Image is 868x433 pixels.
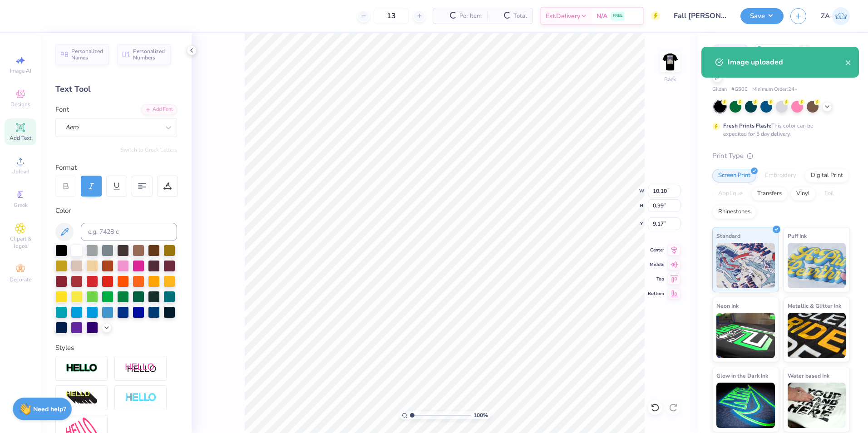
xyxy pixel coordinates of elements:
div: Screen Print [712,169,756,182]
label: Font [55,104,69,115]
span: Puff Ink [788,231,807,241]
span: 100 % [473,411,488,419]
span: Per Item [459,11,482,21]
input: – – [374,8,409,24]
div: Vinyl [790,187,816,201]
div: Image uploaded [728,57,845,68]
div: Digital Print [805,169,849,182]
div: Applique [712,187,749,201]
span: Designs [10,101,30,108]
span: Decorate [10,276,31,283]
span: Upload [11,168,30,175]
div: Color [55,206,177,216]
span: Minimum Order: 24 + [752,86,798,93]
span: Personalized Numbers [133,48,165,61]
img: Standard [716,243,775,288]
div: Add Font [141,104,177,115]
span: Gildan [712,86,727,93]
span: Total [513,11,527,21]
span: Personalized Names [71,48,104,61]
strong: Need help? [33,405,66,413]
span: Greek [14,202,28,209]
span: FREE [613,13,622,19]
span: Metallic & Glitter Ink [788,301,841,310]
img: 3d Illusion [66,391,98,405]
span: Glow in the Dark Ink [716,371,768,380]
img: Back [661,53,679,71]
span: Image AI [10,67,31,74]
div: Rhinestones [712,205,756,219]
span: Water based Ink [788,371,829,380]
div: Transfers [751,187,788,201]
img: Puff Ink [788,243,846,288]
span: Top [648,276,664,282]
img: Glow in the Dark Ink [716,383,775,428]
img: Shadow [125,363,157,374]
div: Styles [55,343,177,353]
strong: Fresh Prints Flash: [723,122,771,129]
span: Bottom [648,290,664,297]
span: Add Text [10,134,31,142]
div: Back [664,75,676,84]
span: # G500 [731,86,748,93]
button: Switch to Greek Letters [120,146,177,153]
div: Print Type [712,151,850,161]
div: This color can be expedited for 5 day delivery. [723,122,835,138]
span: Neon Ink [716,301,739,310]
span: N/A [597,11,607,21]
span: Middle [648,261,664,268]
span: Center [648,247,664,253]
span: Est. Delivery [546,11,580,21]
img: Negative Space [125,393,157,403]
button: close [845,57,852,68]
div: Embroidery [759,169,802,182]
div: Text Tool [55,83,177,95]
span: Clipart & logos [5,235,36,250]
div: Foil [819,187,840,201]
img: Stroke [66,363,98,374]
div: Format [55,162,178,173]
input: Untitled Design [667,7,734,25]
input: e.g. 7428 c [81,223,177,241]
img: Neon Ink [716,313,775,358]
img: Metallic & Glitter Ink [788,313,846,358]
span: Standard [716,231,740,241]
img: Water based Ink [788,383,846,428]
